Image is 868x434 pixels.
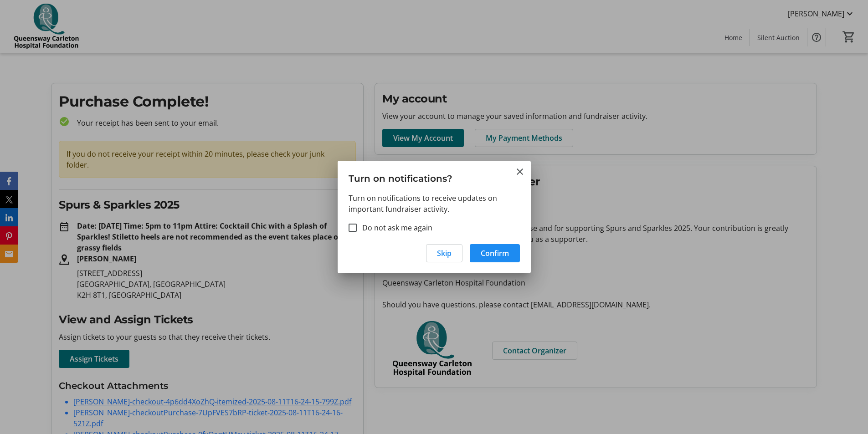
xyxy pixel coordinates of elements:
[481,248,509,259] span: Confirm
[338,161,531,192] h3: Turn on notifications?
[470,244,520,262] button: Confirm
[426,244,462,262] button: Skip
[437,248,452,259] span: Skip
[514,166,525,177] button: Close
[357,222,432,233] label: Do not ask me again
[349,193,520,214] p: Turn on notifications to receive updates on important fundraiser activity.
